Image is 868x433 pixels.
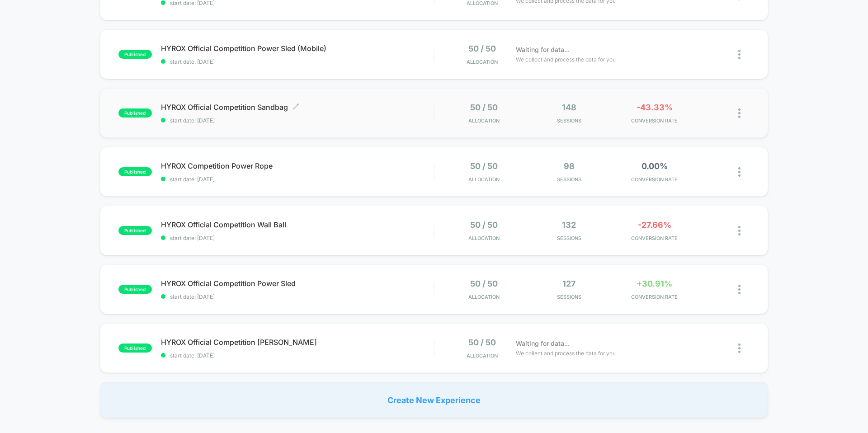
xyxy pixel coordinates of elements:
span: CONVERSION RATE [614,294,695,300]
span: 50 / 50 [468,338,496,347]
span: HYROX Official Competition [PERSON_NAME] [161,338,434,347]
span: HYROX Official Competition Wall Ball [161,220,434,229]
span: start date: [DATE] [161,58,434,65]
span: Sessions [529,118,610,124]
span: Sessions [529,294,610,300]
img: close [738,344,741,353]
span: Allocation [468,294,500,300]
span: 148 [562,103,576,112]
span: 50 / 50 [470,161,498,171]
span: We collect and process the data for you [516,55,616,64]
span: CONVERSION RATE [614,176,695,183]
span: start date: [DATE] [161,235,434,241]
span: +30.91% [637,279,672,288]
img: close [738,226,741,235]
img: close [738,285,741,294]
img: close [738,108,741,118]
span: CONVERSION RATE [614,118,695,124]
span: published [118,50,152,59]
span: HYROX Official Competition Power Sled (Mobile) [161,44,434,53]
span: We collect and process the data for you [516,349,616,358]
span: Allocation [468,176,500,183]
span: -43.33% [637,103,673,112]
span: start date: [DATE] [161,293,434,300]
div: Create New Experience [100,382,768,418]
span: start date: [DATE] [161,176,434,183]
span: HYROX Official Competition Sandbag [161,103,434,112]
span: CONVERSION RATE [614,235,695,241]
span: 50 / 50 [470,103,498,112]
img: close [738,50,741,59]
span: Sessions [529,176,610,183]
span: start date: [DATE] [161,117,434,124]
span: 98 [564,161,575,171]
span: Allocation [468,118,500,124]
span: Allocation [467,59,498,65]
span: start date: [DATE] [161,352,434,359]
span: 50 / 50 [468,44,496,53]
span: Allocation [467,353,498,359]
span: HYROX Competition Power Rope [161,161,434,170]
span: 132 [562,220,576,230]
span: 50 / 50 [470,279,498,288]
span: 50 / 50 [470,220,498,230]
span: Allocation [468,235,500,241]
span: Waiting for data... [516,45,570,55]
span: HYROX Official Competition Power Sled [161,279,434,288]
span: Sessions [529,235,610,241]
span: 127 [562,279,576,288]
span: Waiting for data... [516,339,570,348]
img: close [738,167,741,177]
span: -27.66% [638,220,671,230]
span: 0.00% [642,161,668,171]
